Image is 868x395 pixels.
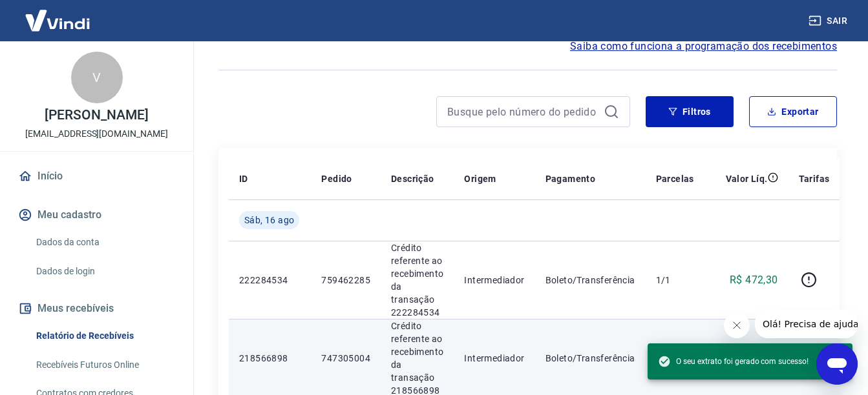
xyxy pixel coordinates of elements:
button: Meus recebíveis [16,294,178,323]
p: Origem [464,172,496,185]
p: Crédito referente ao recebimento da transação 222284534 [391,241,443,319]
button: Sair [806,9,852,33]
p: ID [239,172,248,185]
p: 1/1 [656,274,694,287]
a: Recebíveis Futuros Online [31,352,178,378]
p: R$ 472,30 [730,272,778,288]
a: Dados de login [31,258,178,285]
p: [EMAIL_ADDRESS][DOMAIN_NAME] [25,127,168,141]
p: Pedido [321,172,352,185]
iframe: Botão para abrir a janela de mensagens [816,343,858,385]
p: Pagamento [545,172,596,185]
p: 747305004 [321,352,370,365]
p: Tarifas [799,172,830,185]
iframe: Mensagem da empresa [755,310,858,338]
p: Parcelas [656,172,694,185]
p: Intermediador [464,352,524,365]
p: Descrição [391,172,434,185]
p: Boleto/Transferência [545,352,635,365]
p: Boleto/Transferência [545,274,635,287]
div: V [71,52,123,103]
button: Meu cadastro [16,201,178,229]
p: Valor Líq. [726,172,768,185]
a: Saiba como funciona a programação dos recebimentos [570,39,837,54]
p: 218566898 [239,352,301,365]
input: Busque pelo número do pedido [447,102,598,121]
img: Vindi [16,1,100,40]
span: Olá! Precisa de ajuda? [8,9,109,19]
a: Início [16,162,178,190]
button: Exportar [749,96,837,127]
p: Intermediador [464,274,524,287]
a: Dados da conta [31,229,178,256]
span: O seu extrato foi gerado com sucesso! [658,355,809,368]
p: 222284534 [239,274,301,287]
button: Filtros [646,96,734,127]
p: 759462285 [321,274,370,287]
span: Sáb, 16 ago [244,214,294,227]
p: [PERSON_NAME] [45,108,148,122]
iframe: Fechar mensagem [724,312,750,338]
a: Relatório de Recebíveis [31,323,178,349]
